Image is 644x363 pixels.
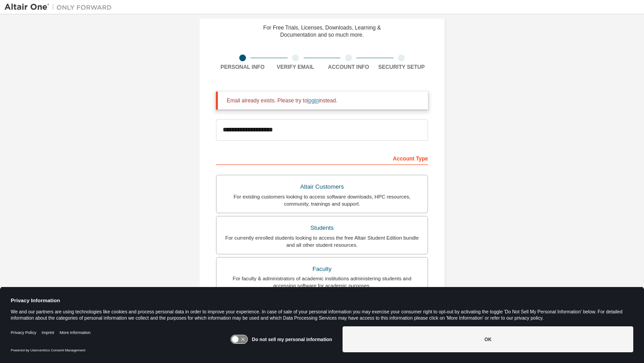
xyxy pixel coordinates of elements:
div: Create an Altair One Account [253,8,391,19]
div: Security Setup [375,63,428,71]
div: For faculty & administrators of academic institutions administering students and accessing softwa... [222,275,422,289]
div: For currently enrolled students looking to access the free Altair Student Edition bundle and all ... [222,234,422,249]
div: Verify Email [269,63,322,71]
img: Altair One [4,3,116,12]
a: login [307,97,318,104]
div: Personal Info [216,63,269,71]
div: Altair Customers [222,181,422,193]
div: For existing customers looking to access software downloads, HPC resources, community, trainings ... [222,193,422,207]
div: Faculty [222,263,422,275]
div: Email already exists. Please try to instead. [227,97,421,104]
div: For Free Trials, Licenses, Downloads, Learning & Documentation and so much more. [263,24,381,38]
div: Account Type [216,151,428,165]
div: Students [222,222,422,234]
div: Account Info [322,63,375,71]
